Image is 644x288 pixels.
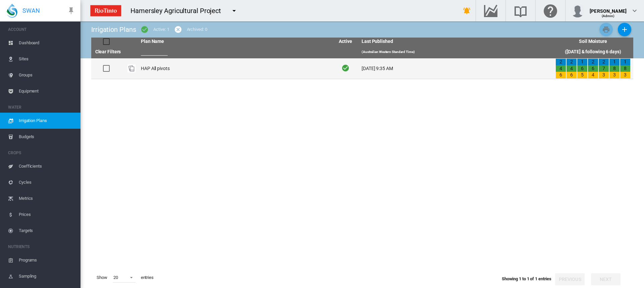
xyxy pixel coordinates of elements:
[230,7,238,15] md-icon: icon-menu-down
[19,190,75,207] span: Metrics
[620,65,630,72] div: 8
[567,59,577,65] div: 2
[19,83,75,99] span: Equipment
[553,38,633,46] th: Soil Moisture
[556,59,566,65] div: 2
[359,58,553,79] td: [DATE] 9:35 AM
[67,7,75,15] md-icon: icon-pin
[577,65,587,72] div: 6
[631,7,639,15] md-icon: icon-chevron-down
[141,25,149,34] md-icon: icon-checkbox-marked-circle
[19,158,75,174] span: Coefficients
[19,174,75,190] span: Cycles
[19,51,75,67] span: Sites
[618,23,631,36] button: Add New Plan
[463,7,471,15] md-icon: icon-bell-ring
[19,252,75,268] span: Programs
[88,2,124,19] img: ZPXdBAAAAAElFTkSuQmCC
[591,273,621,285] button: Next
[19,35,75,51] span: Dashboard
[174,25,182,34] md-icon: icon-cancel
[556,65,566,72] div: 4
[599,59,609,65] div: 2
[19,67,75,83] span: Groups
[555,273,585,285] button: Previous
[571,4,584,17] img: profile.jpg
[130,6,227,15] div: Hamersley Agricultural Project
[577,72,587,78] div: 5
[609,72,620,78] div: 3
[620,59,630,65] div: 1
[94,272,110,283] span: Show
[602,14,615,18] span: (Admin)
[187,26,207,33] div: Archived: 0
[127,64,136,72] img: product-image-placeholder.png
[599,72,609,78] div: 3
[19,207,75,223] span: Prices
[19,129,75,145] span: Budgets
[19,268,75,284] span: Sampling
[588,65,598,72] div: 6
[588,59,598,65] div: 2
[460,4,474,17] button: icon-bell-ring
[620,72,630,78] div: 3
[113,275,118,280] div: 20
[567,65,577,72] div: 4
[553,58,633,79] td: 2 4 6 2 4 6 1 6 5 2 6 4 2 7 3 1 8 3 1 8 3
[8,24,75,35] span: ACCOUNT
[502,276,551,281] span: Showing 1 to 1 of 1 entries
[138,38,332,46] th: Plan Name
[609,65,620,72] div: 8
[8,148,75,158] span: CROPS
[19,223,75,239] span: Targets
[138,272,156,283] span: entries
[19,113,75,129] span: Irrigation Plans
[227,4,241,17] button: icon-menu-down
[588,72,598,78] div: 4
[8,102,75,113] span: WATER
[153,26,169,33] div: Active: 1
[599,23,613,36] button: Print Irrigation Plans
[556,72,566,78] div: 6
[599,65,609,72] div: 7
[542,7,558,15] md-icon: Click here for help
[138,58,332,79] td: HAP All pivots
[567,72,577,78] div: 6
[91,25,136,34] div: Irrigation Plans
[577,59,587,65] div: 1
[621,25,629,34] md-icon: icon-plus
[609,59,620,65] div: 1
[22,6,40,15] span: SWAN
[359,46,553,58] th: (Australian Western Standard Time)
[127,64,136,72] div: Plan Id: 17653
[359,38,553,46] th: Last Published
[602,25,610,34] md-icon: icon-printer
[513,7,529,15] md-icon: Search the knowledge base
[332,38,359,46] th: Active
[95,49,121,54] a: Clear Filters
[553,46,633,58] th: ([DATE] & following 6 days)
[8,241,75,252] span: NUTRIENTS
[590,5,627,12] div: [PERSON_NAME]
[483,7,499,15] md-icon: Go to the Data Hub
[7,4,17,18] img: SWAN-Landscape-Logo-Colour-drop.png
